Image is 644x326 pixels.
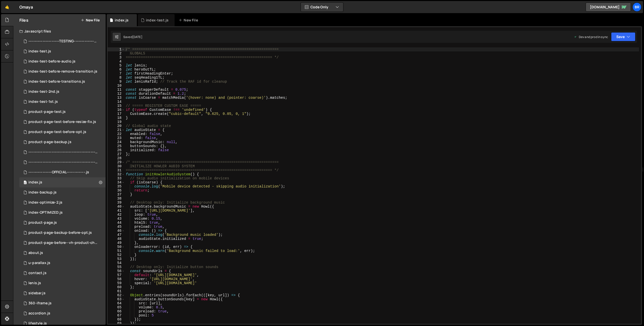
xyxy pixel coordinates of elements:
[108,96,125,100] div: 13
[28,210,63,215] div: index-OPTIMIZED.js
[108,51,125,55] div: 2
[611,32,635,41] button: Save
[108,172,125,176] div: 32
[108,241,125,245] div: 49
[28,100,58,104] div: index-test-1st.js
[28,311,50,316] div: accordion.js
[108,245,125,249] div: 50
[108,217,125,221] div: 43
[19,17,28,23] h2: Files
[19,278,106,288] div: 15742/44741.js
[108,152,125,156] div: 27
[108,55,125,59] div: 3
[108,120,125,124] div: 19
[108,72,125,76] div: 7
[108,213,125,217] div: 42
[19,147,107,157] div: 15742/46028.js
[108,233,125,237] div: 47
[132,35,142,39] div: [DATE]
[19,137,106,147] div: 15742/46177.js
[19,36,107,46] div: 15742/46030.js
[108,124,125,128] div: 20
[19,46,106,56] div: 15742/46031.js
[108,160,125,164] div: 29
[28,160,98,165] div: ---------------------------------------------------------------------------------------.js
[146,18,169,23] div: index-test.js
[28,180,42,185] div: index.js
[108,293,125,297] div: 62
[108,305,125,309] div: 65
[108,229,125,233] div: 46
[19,198,106,208] div: 15742/45973.js
[301,3,343,12] button: Code Only
[19,228,106,238] div: 15742/46178.js
[108,47,125,51] div: 1
[19,208,106,218] div: 15742/45943.js
[28,69,97,74] div: index-test-before-remove-transition.js
[108,205,125,209] div: 40
[108,104,125,108] div: 15
[108,168,125,172] div: 31
[108,76,125,80] div: 8
[19,177,106,187] div: 15742/41862.js
[19,4,33,10] div: Omaya
[28,140,71,144] div: product-page-backup.js
[28,120,96,124] div: product-page-test-before-resize-fix.js
[28,251,43,255] div: about.js
[108,277,125,281] div: 58
[632,3,641,12] a: br
[19,218,106,228] div: 15742/43060.js
[108,92,125,96] div: 12
[28,271,47,275] div: contact.js
[24,181,27,185] span: 0
[28,170,89,175] div: ---------------OFFICIAL------------.js
[108,313,125,317] div: 67
[108,136,125,140] div: 23
[108,156,125,160] div: 28
[108,301,125,305] div: 64
[108,197,125,201] div: 38
[108,257,125,261] div: 53
[19,97,106,107] div: 15742/46033.js
[28,150,98,154] div: ---------------------------------------------------------------------------------------.js
[108,144,125,148] div: 25
[19,258,106,268] div: 15742/44749.js
[108,261,125,265] div: 54
[19,56,106,67] div: 15742/46179.js
[108,209,125,213] div: 41
[108,164,125,168] div: 30
[108,84,125,88] div: 10
[108,112,125,116] div: 17
[108,63,125,68] div: 5
[28,291,46,296] div: sidebar.js
[19,127,106,137] div: 15742/46102.js
[574,35,608,39] div: Dev and prod in sync
[19,308,106,318] div: 15742/43598.js
[108,321,125,325] div: 69
[108,265,125,269] div: 55
[19,187,106,198] div: 15742/46032.js
[108,269,125,273] div: 56
[28,130,86,134] div: product-page-test-before-opt.js
[28,39,98,44] div: --------------------TESTING-----------------------.js
[108,192,125,197] div: 37
[28,261,50,265] div: u-parallax.js
[28,220,57,225] div: product-page.js
[108,140,125,144] div: 24
[586,3,631,12] a: [DOMAIN_NAME]
[108,80,125,84] div: 9
[28,79,85,84] div: index-test-before-transitions.js
[108,253,125,257] div: 52
[108,273,125,277] div: 57
[19,117,106,127] div: 15742/46107.js
[108,281,125,285] div: 59
[179,18,200,23] div: New File
[19,248,106,258] div: 15742/44642.js
[19,67,107,77] div: 15742/46112.js
[108,128,125,132] div: 21
[108,237,125,241] div: 48
[19,87,106,97] div: 15742/46039.js
[108,116,125,120] div: 18
[123,35,142,39] div: Saved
